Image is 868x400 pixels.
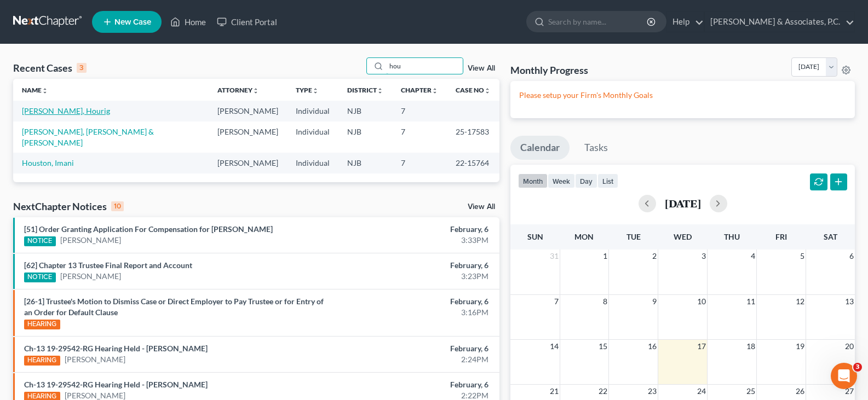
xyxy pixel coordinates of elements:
[392,101,447,121] td: 7
[447,121,499,153] td: 25-17583
[24,380,208,389] a: Ch-13 19-29542-RG Hearing Held - [PERSON_NAME]
[651,295,658,308] span: 9
[165,12,211,32] a: Home
[347,86,383,94] a: Districtunfold_more
[745,340,756,353] span: 18
[22,106,110,115] a: [PERSON_NAME], Hourig
[549,385,560,398] span: 21
[211,12,283,32] a: Client Portal
[674,232,692,241] span: Wed
[831,363,857,389] iframe: Intercom live chat
[111,201,124,211] div: 10
[341,224,488,235] div: February, 6
[848,250,855,263] span: 6
[432,88,438,94] i: unfold_more
[799,250,806,263] span: 5
[338,121,392,153] td: NJB
[312,88,319,94] i: unfold_more
[700,250,707,263] span: 3
[77,63,87,73] div: 3
[338,153,392,173] td: NJB
[647,385,658,398] span: 23
[386,58,463,74] input: Search by name...
[287,121,338,153] td: Individual
[667,12,704,32] a: Help
[341,271,488,282] div: 3:23PM
[651,250,658,263] span: 2
[296,86,319,94] a: Typeunfold_more
[60,271,121,282] a: [PERSON_NAME]
[217,86,259,94] a: Attorneyunfold_more
[209,121,287,153] td: [PERSON_NAME]
[24,297,324,317] a: [26-1] Trustee's Motion to Dismiss Case or Direct Employer to Pay Trustee or for Entry of an Orde...
[392,153,447,173] td: 7
[341,235,488,246] div: 3:33PM
[696,385,707,398] span: 24
[401,86,438,94] a: Chapterunfold_more
[548,11,648,32] input: Search by name...
[24,260,192,270] a: [62] Chapter 13 Trustee Final Report and Account
[13,200,124,213] div: NextChapter Notices
[341,379,488,390] div: February, 6
[60,235,121,246] a: [PERSON_NAME]
[341,343,488,354] div: February, 6
[377,88,383,94] i: unfold_more
[510,63,588,77] h3: Monthly Progress
[775,232,787,241] span: Fri
[22,127,154,147] a: [PERSON_NAME], [PERSON_NAME] & [PERSON_NAME]
[705,12,854,32] a: [PERSON_NAME] & Associates, P.C.
[252,88,259,94] i: unfold_more
[341,296,488,307] div: February, 6
[22,86,48,94] a: Nameunfold_more
[665,198,701,209] h2: [DATE]
[574,136,618,160] a: Tasks
[597,340,608,353] span: 15
[844,340,855,353] span: 20
[602,250,608,263] span: 1
[724,232,740,241] span: Thu
[456,86,491,94] a: Case Nounfold_more
[510,136,570,160] a: Calendar
[209,101,287,121] td: [PERSON_NAME]
[468,65,495,72] a: View All
[468,203,495,211] a: View All
[24,320,60,329] div: HEARING
[844,295,855,308] span: 13
[795,295,806,308] span: 12
[24,273,56,282] div: NOTICE
[24,224,273,234] a: [51] Order Granting Application For Compensation for [PERSON_NAME]
[574,232,594,241] span: Mon
[853,363,862,372] span: 3
[338,101,392,121] td: NJB
[341,354,488,365] div: 2:24PM
[65,354,125,365] a: [PERSON_NAME]
[750,250,756,263] span: 4
[575,173,597,188] button: day
[209,153,287,173] td: [PERSON_NAME]
[549,250,560,263] span: 31
[287,153,338,173] td: Individual
[114,18,151,26] span: New Case
[553,295,560,308] span: 7
[795,340,806,353] span: 19
[392,121,447,153] td: 7
[341,260,488,271] div: February, 6
[287,101,338,121] td: Individual
[484,88,491,94] i: unfold_more
[549,340,560,353] span: 14
[22,158,74,167] a: Houston, Imani
[647,340,658,353] span: 16
[696,340,707,353] span: 17
[527,232,543,241] span: Sun
[548,173,575,188] button: week
[42,88,48,94] i: unfold_more
[844,385,855,398] span: 27
[447,153,499,173] td: 22-15764
[745,385,756,398] span: 25
[602,295,608,308] span: 8
[597,385,608,398] span: 22
[824,232,837,241] span: Sat
[24,356,60,366] div: HEARING
[519,90,846,101] p: Please setup your Firm's Monthly Goals
[24,236,56,246] div: NOTICE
